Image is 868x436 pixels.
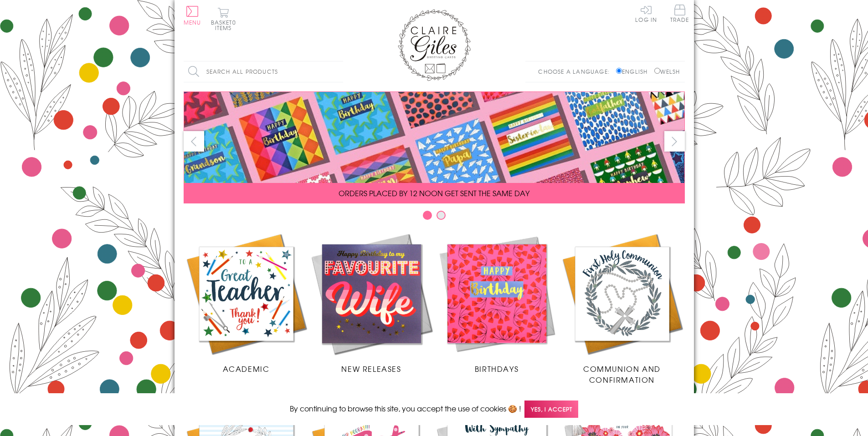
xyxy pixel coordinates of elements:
[616,68,622,74] input: English
[215,18,236,32] span: 0 items
[437,211,446,220] button: Carousel Page 2
[475,363,519,374] span: Birthdays
[184,231,309,374] a: Academic
[398,9,471,81] img: Claire Giles Greetings Cards
[524,401,578,418] span: Yes, I accept
[670,5,689,22] span: Trade
[184,210,685,224] div: Carousel Pagination
[211,7,236,30] button: Basket0 items
[334,61,343,82] input: Search
[184,6,201,25] button: Menu
[184,131,204,152] button: prev
[654,67,680,76] label: Welsh
[560,231,685,385] a: Communion and Confirmation
[654,68,660,74] input: Welsh
[434,231,560,374] a: Birthdays
[223,363,270,374] span: Academic
[184,61,343,82] input: Search all products
[184,18,201,26] span: Menu
[616,67,652,76] label: English
[309,231,434,374] a: New Releases
[664,131,685,152] button: next
[423,211,432,220] button: Carousel Page 1 (Current Slide)
[341,363,401,374] span: New Releases
[635,5,657,22] a: Log In
[339,188,529,198] span: ORDERS PLACED BY 12 NOON GET SENT THE SAME DAY
[670,5,689,24] a: Trade
[583,363,661,385] span: Communion and Confirmation
[538,67,614,76] p: Choose a language:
